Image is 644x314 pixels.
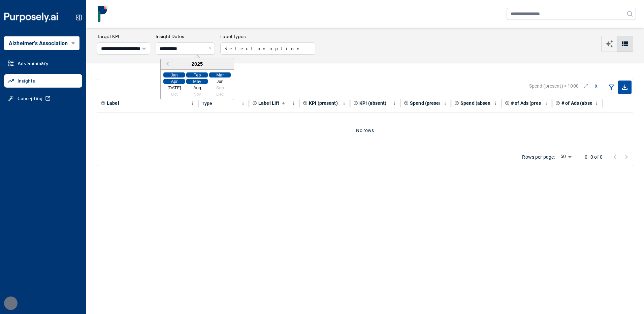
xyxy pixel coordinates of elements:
a: Concepting [4,92,82,105]
button: Previous Year [161,59,172,70]
div: No rows [97,113,633,148]
div: Alzheimer's Association [4,36,79,50]
p: 0–0 of 0 [585,154,603,160]
div: Choose April 2025 [163,79,185,84]
div: Choose March 2025 [209,72,231,77]
span: Spend (present) > 1000 [529,83,579,89]
img: logo [94,5,111,22]
button: KPI (present) column menu [340,99,348,107]
button: Close [207,42,215,55]
button: x [593,81,599,91]
svg: Total spend on all ads where label is present [404,101,409,105]
div: Not available December 2025 [209,92,231,97]
button: # of Ads (present) column menu [542,99,550,107]
span: Label [107,100,119,106]
div: Type [202,101,213,106]
div: Choose June 2025 [209,79,231,84]
svg: Total number of ads where label is present [505,101,510,105]
h3: Target KPI [97,33,150,40]
button: KPI (absent) column menu [390,99,399,107]
span: KPI (absent) [359,100,387,106]
svg: Aggregate KPI value of all ads where label is absent [353,101,358,105]
svg: Primary effectiveness metric calculated as a relative difference (% change) in the chosen KPI whe... [252,101,257,105]
svg: Total number of ads where label is absent [555,101,560,105]
div: Choose February 2025 [186,72,208,77]
span: # of Ads (present) [511,100,550,106]
button: Label column menu [188,99,197,107]
div: Choose May 2025 [186,79,208,84]
button: Type column menu [239,99,247,107]
svg: Element or component part of the ad [101,101,105,105]
div: Choose January 2025 [163,72,185,77]
span: # of Ads (absent) [561,100,599,106]
span: Concepting [18,95,42,102]
button: Sort [280,100,287,107]
button: Spend (absent) column menu [491,99,500,107]
button: Label Lift column menu [289,99,298,107]
div: Choose August 2025 [186,85,208,90]
div: Not available September 2025 [209,85,231,90]
button: # of Ads (absent) column menu [592,99,601,107]
div: Month January, 2025 [163,72,231,97]
span: Export as CSV [618,81,632,94]
div: Choose July 2025 [163,85,185,90]
div: 50 [558,153,574,161]
div: Not available November 2025 [186,92,208,97]
p: Rows per page: [522,154,555,160]
span: KPI (present) [309,100,338,106]
div: Choose Date [160,58,234,100]
button: Select an option [220,42,315,55]
span: Insights [18,77,35,84]
svg: Aggregate KPI value of all ads where label is present [303,101,308,105]
span: Spend (absent) [460,100,494,106]
a: Insights [4,74,82,88]
div: Not available October 2025 [163,92,185,97]
h3: Insight Dates [156,33,215,40]
span: Label Lift [258,100,279,106]
h3: Label Types [220,33,315,40]
button: Spend (present) column menu [441,99,449,107]
div: 2025 [161,58,234,70]
span: Spend (present) [410,100,445,106]
span: Ads Summary [18,60,49,67]
svg: Total spend on all ads where label is absent [454,101,459,105]
a: Ads Summary [4,57,82,70]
